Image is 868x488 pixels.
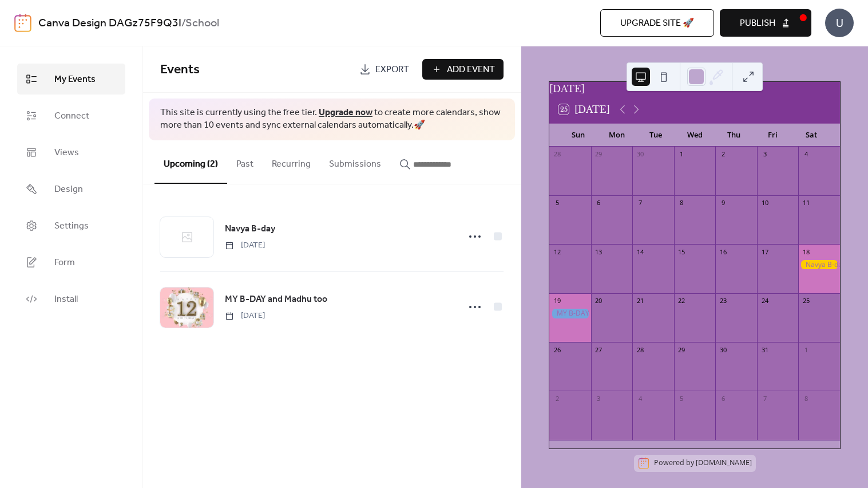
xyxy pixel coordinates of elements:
b: School [185,13,219,34]
div: Fri [753,124,792,147]
span: Views [54,146,79,160]
span: Install [54,293,78,306]
a: Install [17,284,125,314]
span: Export [375,63,409,77]
div: Sat [792,124,831,147]
span: Publish [740,17,775,30]
a: Settings [17,210,125,241]
a: [DOMAIN_NAME] [696,458,752,468]
a: Navya B-day [225,222,275,237]
div: 8 [802,394,810,403]
button: Upgrade site 🚀 [600,9,714,37]
div: 23 [719,297,727,305]
div: Sun [558,124,597,147]
span: Settings [54,219,89,233]
div: Thu [714,124,753,147]
img: logo [14,14,31,32]
div: 4 [636,394,644,403]
div: [DATE] [549,82,840,96]
button: Add Event [422,59,504,80]
div: 21 [636,297,644,305]
b: / [181,13,185,34]
div: 29 [594,150,603,159]
button: Past [227,140,263,183]
div: 15 [677,247,686,256]
div: 9 [719,199,727,207]
div: 14 [636,247,644,256]
div: 27 [594,345,603,354]
div: 1 [802,345,810,354]
span: Connect [54,109,89,123]
span: Form [54,256,75,270]
div: 6 [719,394,727,403]
div: 16 [719,247,727,256]
span: Events [160,57,200,82]
div: 19 [553,297,561,305]
div: 5 [553,199,561,207]
div: Wed [675,124,714,147]
div: 18 [802,247,810,256]
div: Mon [597,124,636,147]
div: 30 [636,150,644,159]
span: This site is currently using the free tier. to create more calendars, show more than 10 events an... [160,107,504,132]
div: 7 [636,199,644,207]
div: 20 [594,297,603,305]
div: 4 [802,150,810,159]
span: MY B-DAY and Madhu too [225,293,327,306]
a: Form [17,247,125,278]
div: 7 [760,394,769,403]
div: 25 [802,297,810,305]
div: Navya B-day [798,260,840,270]
a: MY B-DAY and Madhu too [225,292,327,307]
div: MY B-DAY and Madhu too [549,309,591,318]
div: 3 [594,394,603,403]
div: 24 [760,297,769,305]
div: 5 [677,394,686,403]
button: Publish [720,9,811,37]
div: 30 [719,345,727,354]
div: 11 [802,199,810,207]
a: Connect [17,100,125,131]
div: 26 [553,345,561,354]
div: 6 [594,199,603,207]
div: 10 [760,199,769,207]
div: Powered by [654,458,752,468]
div: Tue [636,124,675,147]
div: U [825,9,854,37]
span: Navya B-day [225,222,275,236]
button: 25[DATE] [554,101,614,117]
button: Upcoming (2) [154,140,227,184]
div: 2 [553,394,561,403]
span: [DATE] [225,239,265,251]
div: 12 [553,247,561,256]
div: 28 [553,150,561,159]
div: 2 [719,150,727,159]
span: Design [54,183,83,196]
div: 31 [760,345,769,354]
a: Design [17,174,125,204]
div: 28 [636,345,644,354]
div: 17 [760,247,769,256]
div: 1 [677,150,686,159]
span: Add Event [447,63,495,77]
button: Recurring [263,140,320,183]
button: Submissions [320,140,390,183]
div: 22 [677,297,686,305]
div: 29 [677,345,686,354]
a: My Events [17,64,125,95]
a: Views [17,137,125,168]
a: Upgrade now [319,104,372,121]
a: Canva Design DAGz75F9Q3I [38,13,181,34]
div: 13 [594,247,603,256]
div: 3 [760,150,769,159]
span: Upgrade site 🚀 [620,17,694,30]
a: Export [351,59,418,80]
span: My Events [54,73,96,86]
div: 8 [677,199,686,207]
span: [DATE] [225,310,265,322]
